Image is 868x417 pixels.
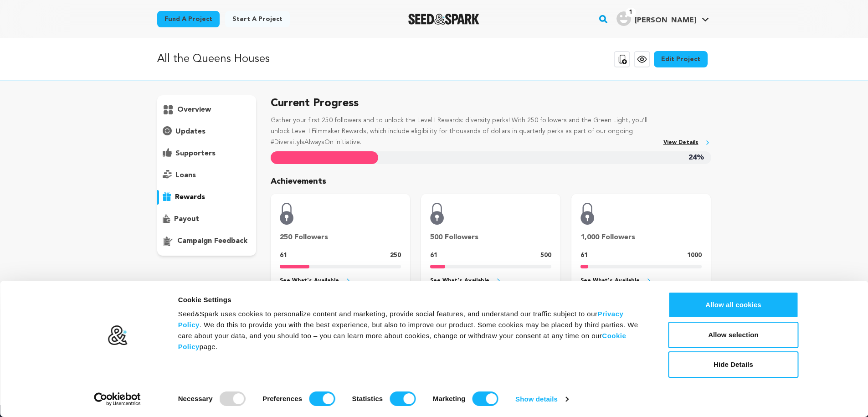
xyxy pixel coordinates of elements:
img: logo [107,325,128,346]
p: 1,000 Followers [580,232,702,243]
p: rewards [175,192,205,203]
p: supporters [175,148,216,159]
a: Usercentrics Cookiebot - opens in a new window [77,392,157,406]
p: 61 [580,250,588,261]
button: Allow all cookies [668,292,799,318]
img: Seed&Spark Logo Dark Mode [408,14,480,25]
a: See What's Available [580,276,702,286]
img: user.png [616,11,631,26]
a: Start a project [225,11,290,27]
p: All the Queens Houses [157,51,270,67]
p: 250 [390,250,401,261]
button: overview [157,103,257,117]
div: Sean M.'s Profile [616,11,696,26]
a: Fund a project [157,11,220,27]
button: loans [157,168,257,183]
p: 61 [430,250,437,261]
p: updates [175,126,205,137]
a: See What's Available [430,276,551,286]
p: 500 [540,250,551,261]
button: Hide Details [668,351,799,378]
p: overview [177,104,211,115]
button: Allow selection [668,322,799,348]
div: Seed&Spark uses cookies to personalize content and marketing, provide social features, and unders... [178,309,648,352]
button: payout [157,212,257,227]
strong: Marketing [433,395,466,402]
button: rewards [157,190,257,205]
p: Achievements [271,175,711,188]
p: 250 Followers [280,232,401,243]
a: Sean M.'s Profile [615,10,711,26]
p: loans [175,170,196,181]
strong: Statistics [352,395,383,402]
span: 1 [626,8,636,17]
a: See What's Available [280,276,401,286]
span: 24% [688,151,704,165]
h5: Current Progress [271,95,711,112]
a: Show details [515,392,568,406]
a: Seed&Spark Homepage [408,14,480,25]
div: Cookie Settings [178,294,648,305]
a: Edit Project [654,51,708,67]
p: payout [174,214,199,225]
span: Sean M.'s Profile [615,10,711,29]
span: [PERSON_NAME] [635,17,696,24]
strong: Necessary [178,395,213,402]
button: campaign feedback [157,234,257,248]
button: supporters [157,146,257,161]
p: campaign feedback [177,236,247,247]
p: Gather your first 250 followers and to unlock the Level I Rewards: diversity perks! With 250 foll... [271,115,656,148]
button: updates [157,124,257,139]
p: 1000 [687,250,702,261]
p: 500 Followers [430,232,551,243]
p: 61 [280,250,287,261]
a: View Details [663,138,711,148]
strong: Preferences [262,395,302,402]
